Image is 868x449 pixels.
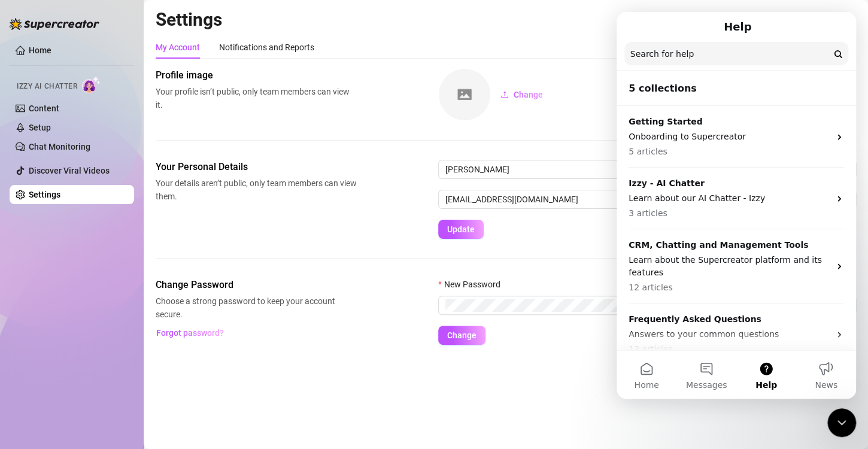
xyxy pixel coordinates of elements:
button: Change [491,85,553,104]
span: Change Password [156,278,357,292]
input: New Password [445,299,838,312]
iframe: Intercom live chat [827,408,856,437]
span: Change [447,330,477,340]
span: Your Personal Details [156,160,357,174]
a: Chat Monitoring [29,142,90,151]
span: Your details aren’t public, only team members can view them. [156,177,357,203]
span: Change [514,90,543,99]
img: logo-BBDzfeDw.svg [10,18,99,30]
span: Update [447,224,475,234]
span: Forgot password? [156,328,224,338]
h2: Settings [156,8,856,31]
a: Settings [29,190,60,199]
label: New Password [438,278,508,291]
img: AI Chatter [82,76,101,93]
button: Change [438,326,485,345]
div: My Account [156,41,200,54]
a: Setup [29,123,51,132]
img: square-placeholder.png [439,69,490,120]
input: Enter new email [438,190,856,209]
span: Choose a strong password to keep your account secure. [156,295,357,321]
span: Izzy AI Chatter [17,81,77,92]
button: Forgot password? [156,323,224,342]
input: Enter name [438,160,856,179]
iframe: Intercom live chat [617,12,856,399]
a: Content [29,104,59,113]
span: Your profile isn’t public, only team members can view it. [156,85,357,111]
span: Profile image [156,68,357,83]
a: Home [29,45,51,55]
a: Discover Viral Videos [29,166,110,175]
button: Update [438,220,484,239]
div: Notifications and Reports [219,41,314,54]
span: upload [500,90,509,99]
